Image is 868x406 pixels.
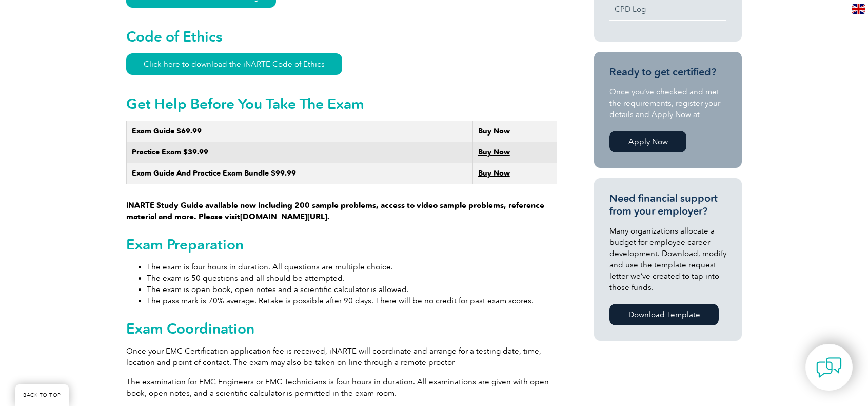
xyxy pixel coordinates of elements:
a: Buy Now [478,127,510,136]
h3: Need financial support from your employer? [609,192,726,218]
a: Buy Now [478,169,510,178]
a: Buy Now [478,148,510,157]
p: Once you’ve checked and met the requirements, register your details and Apply Now at [609,86,726,120]
p: The examination for EMC Engineers or EMC Technicians is four hours in duration. All examinations ... [126,376,557,399]
strong: Exam Guide And Practice Exam Bundle $99.99 [132,169,296,178]
li: The exam is 50 questions and all should be attempted. [147,273,557,284]
img: en [852,4,865,14]
a: Apply Now [609,131,686,152]
a: BACK TO TOP [15,384,69,406]
li: The exam is four hours in duration. All questions are multiple choice. [147,261,557,273]
h3: Ready to get certified? [609,66,726,79]
strong: iNARTE Study Guide available now including 200 sample problems, access to video sample problems, ... [126,201,544,221]
p: Many organizations allocate a budget for employee career development. Download, modify and use th... [609,225,726,293]
li: The exam is open book, open notes and a scientific calculator is allowed. [147,284,557,295]
p: Once your EMC Certification application fee is received, iNARTE will coordinate and arrange for a... [126,345,557,368]
a: Click here to download the iNARTE Code of Ethics [126,53,342,75]
h2: Exam Coordination [126,320,557,337]
h2: Get Help Before You Take The Exam [126,95,557,112]
h2: Exam Preparation [126,236,557,253]
h2: Code of Ethics [126,28,557,45]
a: [DOMAIN_NAME][URL]. [240,212,330,221]
strong: Practice Exam $39.99 [132,148,208,157]
a: Download Template [609,304,719,325]
strong: Exam Guide $69.99 [132,127,202,136]
img: contact-chat.png [816,355,842,380]
li: The pass mark is 70% average. Retake is possible after 90 days. There will be no credit for past ... [147,295,557,306]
